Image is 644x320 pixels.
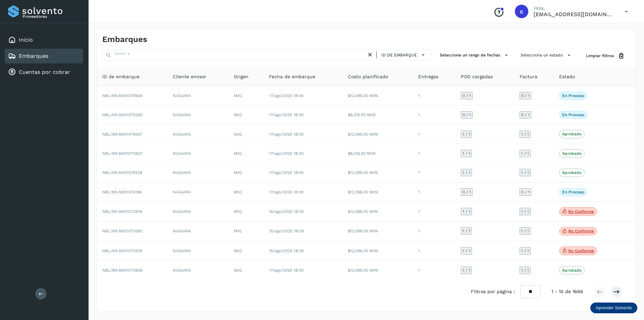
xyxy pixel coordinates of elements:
td: MXC [228,144,264,163]
td: NIAGARA [167,241,228,261]
p: carlosvazqueztgc@gmail.com [534,11,614,17]
span: 17/ago/2025 18:00 [269,170,304,175]
td: NIAGARA [167,183,228,202]
td: 1 [413,163,455,182]
td: $12,096.00 MXN [342,261,413,280]
td: $12,096.00 MXN [342,125,413,144]
td: $8,316.00 MXN [342,105,413,125]
p: Aprobado [562,170,582,175]
span: 1 / 1 [463,229,470,233]
span: 17/ago/2025 18:00 [269,112,304,117]
span: Cliente emisor [173,73,206,80]
td: NIAGARA [167,125,228,144]
td: $12,096.00 MXN [342,202,413,222]
div: Aprender Solvento [590,303,637,313]
span: 0 / 1 [521,190,530,194]
td: 1 [413,105,455,125]
span: Entregas [418,73,438,80]
td: NIAGARA [167,163,228,182]
td: 1 [413,222,455,241]
td: 1 [413,86,455,105]
p: Aprobado [562,132,582,136]
td: 1 [413,202,455,222]
td: 1 [413,241,455,261]
span: ID de embarque [381,52,417,58]
td: MXC [228,86,264,105]
span: 0 / 1 [463,94,471,98]
span: NBL/MX.MX51073582 [102,229,143,233]
span: 1 - 10 de 1666 [551,288,583,295]
span: Costo planificado [348,73,388,80]
td: $12,096.00 MXN [342,163,413,182]
span: 0 / 1 [463,113,471,117]
div: Cuentas por cobrar [5,65,83,80]
td: MXC [228,105,264,125]
span: 17/ago/2025 18:00 [269,93,304,98]
td: NIAGARA [167,222,228,241]
span: 0 / 1 [521,94,530,98]
td: MXC [228,183,264,202]
td: MXC [228,125,264,144]
span: 15/ago/2025 18:00 [269,248,304,253]
td: MXC [228,241,264,261]
td: MXC [228,222,264,241]
td: 1 [413,183,455,202]
p: Aprobado [562,151,582,156]
p: En proceso [562,112,584,117]
td: MXC [228,202,264,222]
td: NIAGARA [167,202,228,222]
span: 15/ago/2025 18:00 [269,229,304,233]
p: Hola, [534,5,614,11]
button: ID de embarque [379,50,429,60]
td: 1 [413,125,455,144]
span: 1 / 1 [463,151,470,155]
p: Aprobado [562,268,582,273]
h4: Embarques [102,35,147,44]
span: Estado [559,73,575,80]
span: NBL/MX.MX51074926 [102,93,142,98]
span: 1 / 1 [521,229,529,233]
td: NIAGARA [167,86,228,105]
p: En proceso [562,93,584,98]
a: Inicio [19,37,33,43]
p: No conforme [568,229,594,233]
span: 0 / 1 [521,113,530,117]
p: No conforme [568,209,594,214]
span: 16/ago/2025 18:00 [269,209,304,214]
span: ID de embarque [102,73,140,80]
span: 1 / 1 [463,268,470,272]
span: NBL/MX.MX51075293 [102,112,143,117]
span: 17/ago/2025 18:00 [269,132,304,137]
span: 1 / 1 [521,249,529,253]
td: NIAGARA [167,144,228,163]
td: $12,096.00 MXN [342,86,413,105]
div: Inicio [5,33,83,47]
a: Cuentas por cobrar [19,69,70,75]
td: NIAGARA [167,261,228,280]
td: MXC [228,163,264,182]
span: Factura [520,73,537,80]
span: Limpiar filtros [586,53,614,59]
td: 1 [413,261,455,280]
td: NIAGARA [167,105,228,125]
span: 0 / 1 [463,190,471,194]
td: $12,096.00 MXN [342,241,413,261]
span: NBL/MX.MX51074228 [102,170,142,175]
td: $12,096.00 MXN [342,222,413,241]
div: Embarques [5,49,83,63]
span: 17/ago/2025 18:00 [269,151,304,156]
span: 1 / 1 [463,132,470,136]
span: 17/ago/2025 18:00 [269,190,304,194]
span: NBL/MX.MX51073518 [102,248,142,253]
span: 1 / 1 [463,249,470,253]
p: Proveedores [22,14,80,19]
span: NBL/MX.MX51074196 [102,190,142,194]
td: MXC [228,261,264,280]
span: NBL/MX.MX51074567 [102,132,142,137]
span: Origen [234,73,249,80]
td: $8,316.00 MXN [342,144,413,163]
button: Limpiar filtros [581,50,630,62]
span: Fecha de embarque [269,73,315,80]
p: En proceso [562,190,584,194]
span: 1 / 1 [521,210,529,214]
